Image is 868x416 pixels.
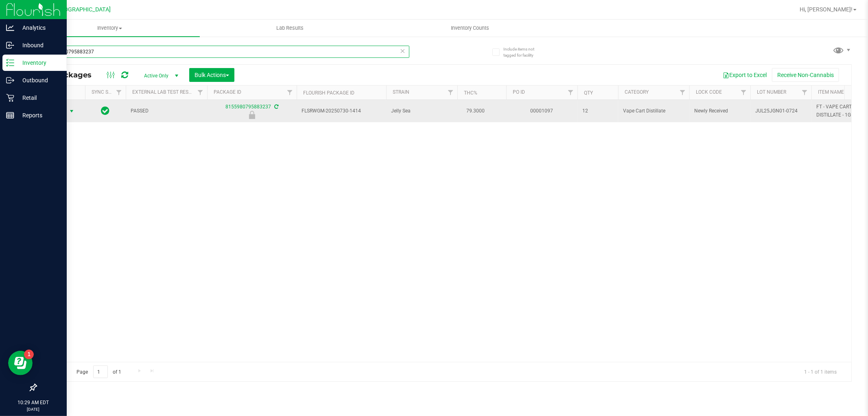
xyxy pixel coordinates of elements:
a: Filter [676,86,689,99]
a: Item Name [818,89,844,95]
inline-svg: Retail [6,94,14,102]
span: All Packages [42,70,100,79]
p: Inbound [14,40,63,50]
a: Filter [112,86,126,99]
a: External Lab Test Result [132,89,196,95]
span: Jelly Sea [391,107,453,115]
span: Lab Results [265,24,315,32]
p: Retail [14,93,63,103]
a: Filter [194,86,207,99]
inline-svg: Analytics [6,24,14,32]
a: Sync Status [92,89,123,95]
a: Flourish Package ID [303,90,354,96]
span: Clear [400,46,406,56]
span: FLSRWGM-20250730-1414 [302,107,381,115]
p: Analytics [14,23,63,33]
input: 1 [93,365,108,378]
a: Category [625,89,649,95]
a: Filter [564,86,577,99]
span: 12 [582,107,613,115]
a: THC% [464,90,477,96]
a: Qty [584,90,593,96]
input: Search Package ID, Item Name, SKU, Lot or Part Number... [36,46,409,58]
a: Inventory [20,20,200,37]
p: Inventory [14,58,63,68]
span: Vape Cart Distillate [623,107,684,115]
inline-svg: Inbound [6,41,14,49]
span: PASSED [131,107,202,115]
p: Reports [14,110,63,120]
a: Inventory Counts [380,20,560,37]
inline-svg: Reports [6,111,14,119]
span: Hi, [PERSON_NAME]! [800,6,853,13]
span: 79.3000 [462,105,489,117]
iframe: Resource center unread badge [24,350,34,359]
span: In Sync [101,105,110,117]
span: select [67,106,77,117]
a: 8155980795883237 [225,104,271,110]
p: Outbound [14,75,63,85]
span: JUL25JGN01-0724 [755,107,807,115]
span: Newly Received [694,107,746,115]
span: Include items not tagged for facility [503,46,544,58]
button: Receive Non-Cannabis [772,68,839,82]
span: Inventory [20,24,200,32]
p: 10:29 AM EDT [4,399,63,406]
a: Filter [444,86,457,99]
span: Page of 1 [70,365,128,378]
span: [GEOGRAPHIC_DATA] [55,6,111,13]
span: 1 - 1 of 1 items [798,365,843,378]
a: Strain [393,89,409,95]
a: PO ID [513,89,525,95]
a: Lock Code [696,89,722,95]
span: Bulk Actions [195,72,229,78]
a: Filter [283,86,297,99]
inline-svg: Inventory [6,59,14,67]
a: Lot Number [757,89,786,95]
div: Newly Received [206,111,298,119]
a: Lab Results [200,20,380,37]
a: Package ID [214,89,241,95]
inline-svg: Outbound [6,76,14,84]
iframe: Resource center [8,351,33,375]
button: Export to Excel [717,68,772,82]
span: Inventory Counts [440,24,501,32]
a: 00001097 [531,108,553,114]
p: [DATE] [4,406,63,412]
button: Bulk Actions [189,68,234,82]
span: Sync from Compliance System [273,104,278,110]
a: Filter [798,86,811,99]
a: Filter [737,86,750,99]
